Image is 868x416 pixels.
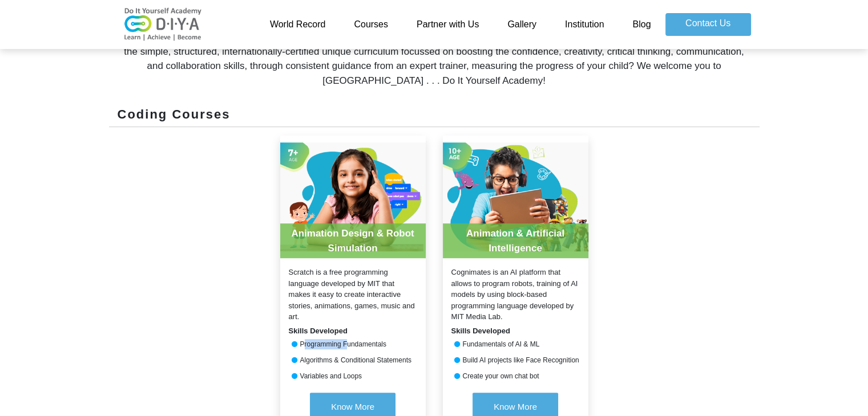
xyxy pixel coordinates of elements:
[443,371,588,381] div: Create your own chat bot
[280,136,426,258] img: product-20210729100920.jpg
[118,7,209,42] img: logo-v2.png
[443,267,588,323] div: Cognimates is an AI platform that allows to program robots, training of AI models by using block-...
[551,13,618,36] a: Institution
[493,13,551,36] a: Gallery
[443,339,588,349] div: Fundamentals of AI & ML
[443,355,588,365] div: Build AI projects like Face Recognition
[402,13,493,36] a: Partner with Us
[280,223,426,258] div: Animation Design & Robot Simulation
[494,402,537,411] span: Know More
[443,136,588,258] img: product-20210729102311.jpg
[256,13,340,36] a: World Record
[340,13,402,36] a: Courses
[280,325,426,337] div: Skills Developed
[118,30,751,88] div: Google has said that coding is one of the top 5 essential life skills of the 21st century? Do you...
[280,355,426,365] div: Algorithms & Conditional Statements
[618,13,665,36] a: Blog
[443,223,588,258] div: Animation & Artificial Intelligence
[331,402,374,411] span: Know More
[109,105,760,127] div: Coding Courses
[280,371,426,381] div: Variables and Loops
[443,325,588,337] div: Skills Developed
[665,13,751,36] a: Contact Us
[280,267,426,323] div: Scratch is a free programming language developed by MIT that makes it easy to create interactive ...
[280,339,426,349] div: Programming Fundamentals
